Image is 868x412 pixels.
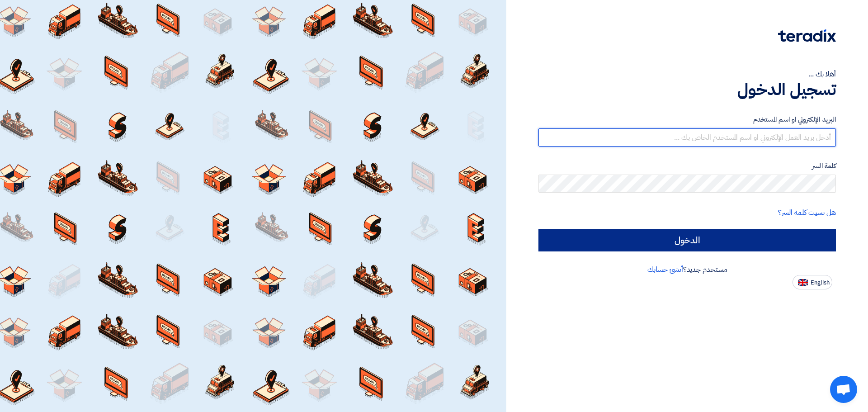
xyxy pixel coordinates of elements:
[811,279,830,286] span: English
[647,264,683,275] a: أنشئ حسابك
[538,161,836,171] label: كلمة السر
[538,128,836,147] input: أدخل بريد العمل الإلكتروني او اسم المستخدم الخاص بك ...
[793,275,832,289] button: English
[778,29,836,42] img: Teradix logo
[798,279,808,286] img: en-US.png
[778,207,836,218] a: هل نسيت كلمة السر؟
[538,264,836,275] div: مستخدم جديد؟
[538,80,836,99] h1: تسجيل الدخول
[538,69,836,80] div: أهلا بك ...
[830,376,857,403] div: دردشة مفتوحة
[538,229,836,251] input: الدخول
[538,114,836,125] label: البريد الإلكتروني او اسم المستخدم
